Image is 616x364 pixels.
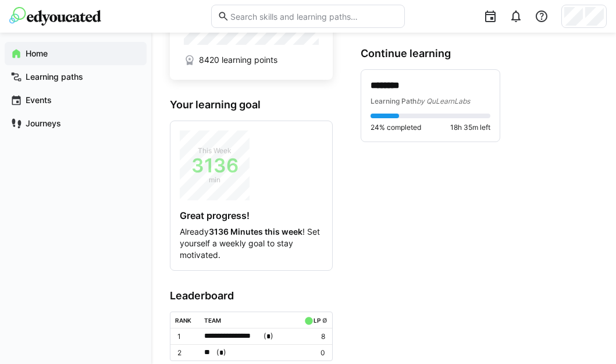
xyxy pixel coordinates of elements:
[229,11,398,22] input: Search skills and learning paths…
[371,97,416,105] span: Learning Path
[170,98,333,111] h3: Your learning goal
[170,289,333,302] h3: Leaderboard
[209,227,302,236] strong: 3136 Minutes this week
[322,314,327,324] a: ø
[302,332,325,341] p: 8
[216,347,226,359] span: ( )
[180,210,323,221] h4: Great progress!
[175,317,191,324] div: Rank
[314,317,321,324] div: LP
[199,54,277,66] span: 8420 learning points
[264,330,273,342] span: ( )
[204,317,221,324] div: Team
[371,123,421,132] span: 24% completed
[177,348,195,358] p: 2
[361,47,597,60] h3: Continue learning
[416,97,470,105] span: by QuLearnLabs
[302,348,325,358] p: 0
[177,332,195,341] p: 1
[180,226,323,261] p: Already ! Set yourself a weekly goal to stay motivated.
[450,123,490,132] span: 18h 35m left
